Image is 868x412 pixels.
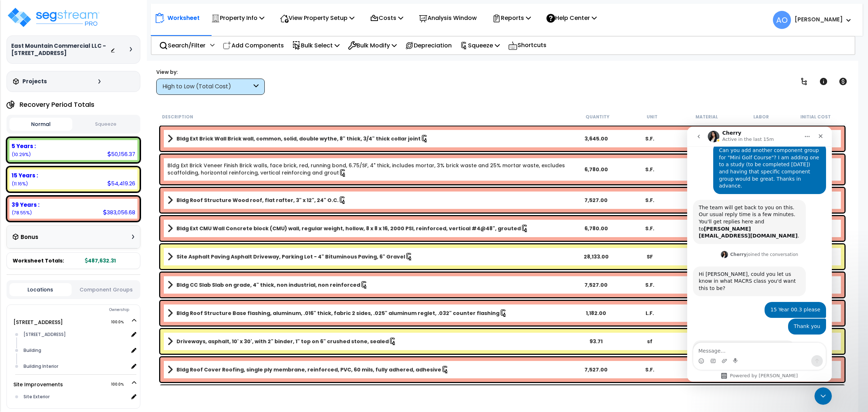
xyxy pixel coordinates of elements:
[687,127,832,382] iframe: Intercom live chat
[569,281,623,289] div: 7,527.00
[167,252,569,262] a: Assembly Title
[623,253,676,260] div: SF
[773,11,791,29] span: AO
[211,13,264,23] p: Property Info
[103,209,135,216] div: 383,056.68
[159,41,205,50] p: Search/Filter
[176,281,360,289] b: Bldg CC Slab Slab on grade, 4" thick, non industrial, non reinforced
[13,257,64,264] span: Worksheet Totals:
[569,197,623,204] div: 7,527.00
[753,114,769,120] small: Labor
[12,151,31,157] small: 10.285694563594442%
[11,42,110,57] h3: East Mountain Commercial LLC - [STREET_ADDRESS]
[12,142,36,150] b: 5 Years :
[21,234,38,240] h3: Bonus
[176,225,521,232] b: Bldg Ext CMU Wall Concrete block (CMU) wall, regular weight, hollow, 8 x 8 x 16, 2000 PSI, reinfo...
[569,253,623,260] div: 28,133.00
[647,114,658,120] small: Unit
[12,210,32,216] small: 78.55440916127974%
[348,41,397,50] p: Bulk Modify
[9,283,72,296] button: Locations
[623,225,676,232] div: S.F.
[623,310,676,317] div: L.F.
[623,166,676,173] div: S.F.
[569,310,623,317] div: 1,182.00
[22,330,128,339] div: [STREET_ADDRESS]
[460,41,500,50] p: Squeeze
[623,197,676,204] div: S.F.
[20,101,94,108] h4: Recovery Period Totals
[75,286,137,294] button: Component Groups
[370,13,403,23] p: Costs
[107,180,135,187] div: 54,419.26
[219,37,288,54] div: Add Components
[111,318,130,327] span: 100.0%
[7,7,101,28] img: logo_pro_r.png
[21,306,140,314] div: Ownership
[176,310,499,317] b: Bldg Roof Structure Base flashing, aluminum, .016" thick, fabric 2 sides, .025" aluminum reglet, ...
[795,16,843,23] b: [PERSON_NAME]
[176,135,421,142] b: Bldg Ext Brick Wall Brick wall, common, solid, double wythe, 8" thick, 3/4" thick collar joint
[22,78,47,85] h3: Projects
[13,319,63,326] a: [STREET_ADDRESS] 100.0%
[167,223,569,234] a: Assembly Title
[569,135,623,142] div: 3,645.00
[569,225,623,232] div: 6,780.00
[167,195,569,205] a: Assembly Title
[167,336,569,346] a: Assembly Title
[167,13,200,23] p: Worksheet
[401,37,456,54] div: Depreciation
[223,41,284,50] p: Add Components
[504,37,550,54] div: Shortcuts
[623,281,676,289] div: S.F.
[814,387,832,405] iframe: Intercom live chat
[623,135,676,142] div: S.F.
[176,197,339,204] b: Bldg Roof Structure Wood roof, flat rafter, 3" x 12", 24" O.C.
[569,166,623,173] div: 6,780.00
[586,114,609,120] small: Quantity
[695,114,718,120] small: Material
[167,280,569,290] a: Assembly Title
[546,13,597,23] p: Help Center
[677,166,730,173] div: $6.41
[22,362,128,371] div: Building Interior
[419,13,477,23] p: Analysis Window
[107,150,135,158] div: 50,156.37
[569,366,623,373] div: 7,527.00
[12,172,38,179] b: 15 Years :
[167,308,569,318] a: Assembly Title
[176,366,441,373] b: Bldg Roof Cover Roofing, single ply membrane, reinforced, PVC, 60 mils, fully adhered, adhesive
[22,346,128,355] div: Building
[9,118,72,131] button: Normal
[22,392,128,401] div: Site Exterior
[12,201,39,209] b: 39 Years :
[569,338,623,345] div: 93.71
